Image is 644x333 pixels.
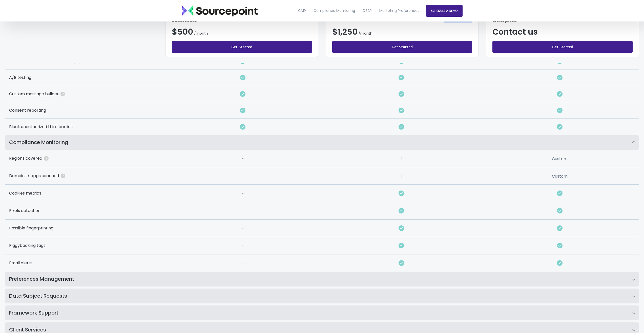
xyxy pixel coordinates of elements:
[182,5,258,16] img: Sourcepoint_logo_black_transparent (2)-2
[194,31,208,36] span: /month
[332,26,358,37] span: $
[5,119,163,135] div: Block unauthorized third parties
[5,135,639,150] summary: Compliance Monitoring
[552,173,568,179] div: Custom
[5,102,163,119] div: Consent reporting
[5,289,639,303] summary: Data Subject Requests
[5,220,163,237] div: Possible fingerprinting
[332,41,472,53] a: Get Started
[5,150,163,167] div: Regions covered
[5,237,163,254] div: Piggybacking tags
[492,18,633,23] h3: Enterprise
[5,272,639,287] summary: Preferences Management
[242,156,244,162] div: -
[5,254,163,272] div: Email alerts
[172,41,312,53] a: Get Started
[338,26,358,37] span: 1,250
[242,243,244,249] div: -
[242,260,244,267] div: -
[5,305,639,320] summary: Framework Support
[359,31,372,36] span: /month
[172,26,193,37] span: $
[401,173,402,179] div: 1
[5,69,163,86] div: A/B testing
[5,185,163,202] div: Cookies metrics
[242,208,244,214] div: -
[426,5,463,17] a: SCHEDULE A DEMO
[401,156,402,162] div: 1
[5,167,163,185] div: Domains / apps scanned
[5,86,163,102] div: Custom message builder
[552,156,568,162] div: Custom
[242,226,244,232] div: -
[242,191,244,197] div: -
[492,41,633,53] a: Get Started
[5,202,163,220] div: Pixels detection
[172,18,312,23] h3: Essentials
[492,26,538,37] span: Contact us
[177,26,193,37] span: 500
[242,173,244,179] div: -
